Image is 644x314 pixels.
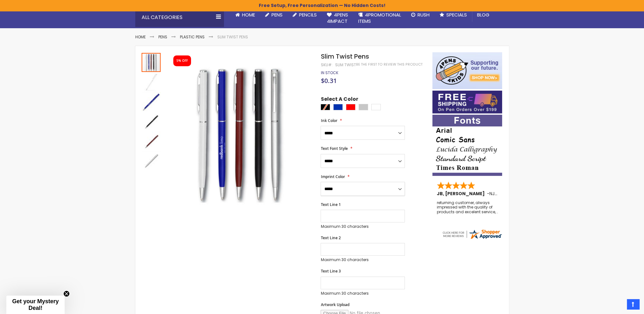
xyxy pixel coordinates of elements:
[242,11,255,18] span: Home
[327,11,348,24] span: 4Pens 4impact
[432,115,502,176] img: font-personalization-examples
[321,174,345,179] span: Imprint Color
[63,291,70,297] button: Close teaser
[142,73,161,92] img: Slim Twist Pens
[135,8,224,27] div: All Categories
[371,104,381,110] div: White
[322,8,353,29] a: 4Pens4impact
[477,11,489,18] span: Blog
[142,52,161,72] div: Slim Twist Pens
[142,72,161,92] div: Slim Twist Pens
[321,70,338,75] div: Availability
[353,8,406,29] a: 4PROMOTIONALITEMS
[321,291,405,296] p: Maximum 30 characters
[288,8,322,22] a: Pencils
[358,11,401,24] span: 4PROMOTIONAL ITEMS
[489,190,497,197] span: NJ
[142,111,161,131] div: Slim Twist Pens
[406,8,435,22] a: Rush
[321,302,349,307] span: Artwork Upload
[142,151,161,170] img: Slim Twist Pens
[321,96,358,104] span: Select A Color
[321,235,341,240] span: Text Line 2
[180,34,205,40] a: Plastic Pens
[321,268,341,274] span: Text Line 3
[321,146,348,151] span: Text Font Style
[432,91,502,113] img: Free shipping on orders over $199
[442,236,502,241] a: 4pens.com certificate URL
[158,34,167,40] a: Pens
[321,118,337,123] span: Ink Color
[432,52,502,89] img: 4pens 4 kids
[321,52,369,61] span: Slim Twist Pens
[321,257,405,262] p: Maximum 30 characters
[321,70,338,75] span: In stock
[217,35,248,40] li: Slim Twist Pens
[321,224,405,229] p: Maximum 30 characters
[230,8,260,22] a: Home
[418,11,430,18] span: Rush
[346,104,355,110] div: Red
[142,92,161,111] div: Slim Twist Pens
[142,131,161,151] img: Slim Twist Pens
[487,190,542,197] span: - ,
[321,202,341,207] span: Text Line 1
[446,11,467,18] span: Specials
[6,296,65,314] div: Get your Mystery Deal!Close teaser
[176,59,188,63] div: 5% OFF
[321,76,336,85] span: $0.31
[472,8,494,22] a: Blog
[435,8,472,22] a: Specials
[299,11,317,18] span: Pencils
[359,104,368,110] div: Silver
[437,201,498,214] div: returning customer, always impressed with the quality of products and excelent service, will retu...
[167,61,312,206] img: Slim Twist Pens
[142,151,161,170] div: Slim Twist Pens
[271,11,283,18] span: Pens
[321,62,332,67] strong: SKU
[442,228,502,240] img: 4pens.com widget logo
[437,190,487,197] span: JB, [PERSON_NAME]
[333,104,343,110] div: Blue
[356,62,422,67] a: Be the first to review this product
[260,8,288,22] a: Pens
[335,62,356,67] div: Slim Twist
[135,34,146,40] a: Home
[142,112,161,131] img: Slim Twist Pens
[627,299,639,309] a: Top
[142,131,161,151] div: Slim Twist Pens
[12,298,59,311] span: Get your Mystery Deal!
[142,92,161,111] img: Slim Twist Pens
